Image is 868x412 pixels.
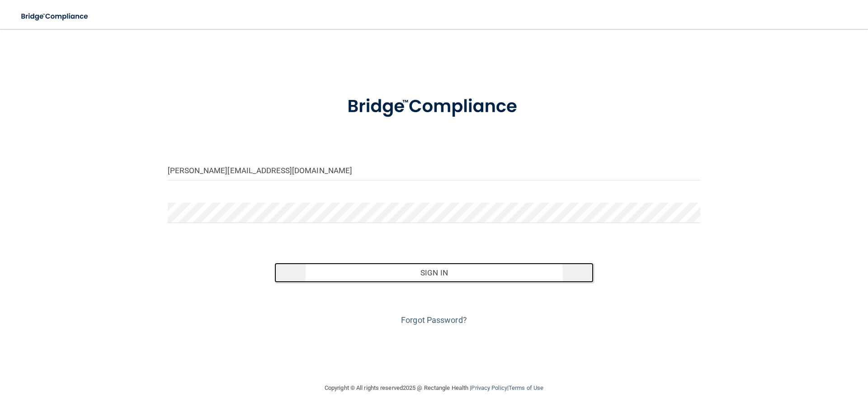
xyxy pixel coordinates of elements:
a: Terms of Use [509,384,543,391]
img: bridge_compliance_login_screen.278c3ca4.svg [14,7,97,26]
a: Privacy Policy [471,384,507,391]
div: Copyright © All rights reserved 2025 @ Rectangle Health | | [269,374,599,403]
button: Sign In [274,263,594,283]
img: bridge_compliance_login_screen.278c3ca4.svg [329,83,539,130]
input: Email [168,160,700,180]
a: Forgot Password? [401,315,467,325]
